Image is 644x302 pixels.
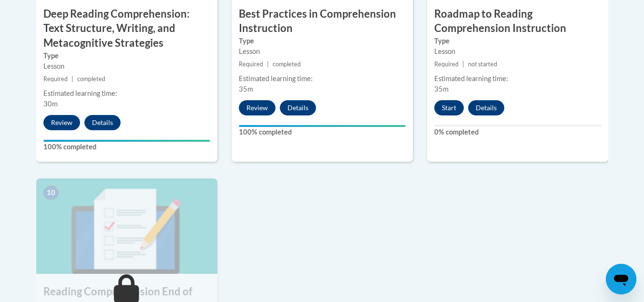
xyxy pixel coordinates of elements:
span: Required [434,61,459,68]
span: completed [77,75,105,83]
h3: Deep Reading Comprehension: Text Structure, Writing, and Metacognitive Strategies [36,7,217,51]
label: 0% completed [434,127,601,137]
h3: Roadmap to Reading Comprehension Instruction [427,7,608,36]
span: completed [273,61,301,68]
label: 100% completed [239,127,406,137]
div: Lesson [239,46,406,57]
button: Details [84,115,121,130]
span: Required [43,75,68,83]
span: | [72,75,73,83]
div: Estimated learning time: [43,88,210,99]
img: Course Image [36,178,217,274]
label: Type [434,36,601,46]
div: Lesson [43,61,210,72]
span: | [267,61,269,68]
div: Your progress [43,140,210,142]
span: Required [239,61,263,68]
div: Estimated learning time: [239,73,406,84]
div: Lesson [434,46,601,57]
span: 35m [434,85,449,93]
label: 100% completed [43,142,210,152]
span: not started [468,61,497,68]
button: Details [468,100,504,115]
button: Review [43,115,80,130]
button: Start [434,100,464,115]
span: 30m [43,100,58,108]
iframe: Button to launch messaging window [606,264,636,294]
label: Type [239,36,406,46]
span: 10 [43,186,59,200]
span: | [462,61,464,68]
label: Type [43,51,210,61]
div: Estimated learning time: [434,73,601,84]
span: 35m [239,85,253,93]
div: Your progress [239,125,406,127]
h3: Best Practices in Comprehension Instruction [232,7,413,36]
button: Review [239,100,276,115]
button: Details [280,100,316,115]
